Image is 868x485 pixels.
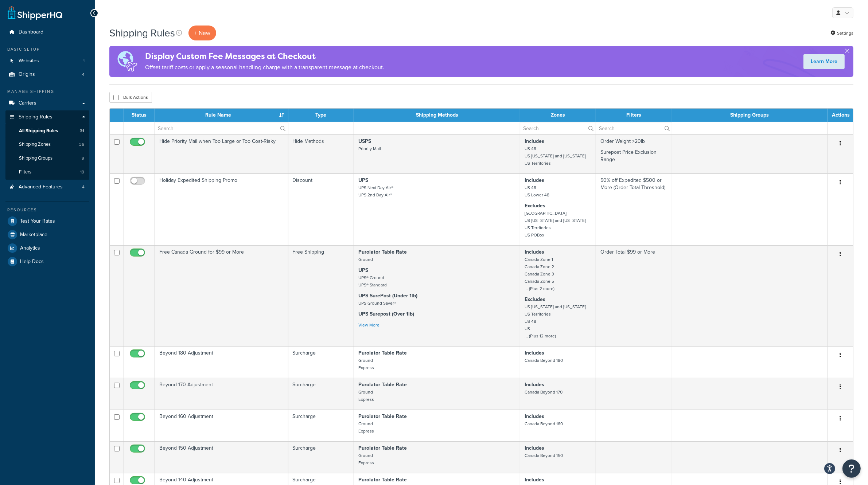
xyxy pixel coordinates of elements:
span: 36 [79,141,84,148]
h4: Display Custom Fee Messages at Checkout [145,50,384,62]
th: Actions [828,109,853,122]
strong: Includes [525,248,544,256]
p: + New [188,26,216,40]
h1: Shipping Rules [109,26,175,40]
td: Hide Priority Mail when Too Large or Too Cost-Risky [155,134,288,173]
small: Canada Beyond 150 [525,452,563,459]
span: Filters [19,169,31,175]
li: All Shipping Rules [5,124,89,138]
p: Offset tariff costs or apply a seasonal handling charge with a transparent message at checkout. [145,62,384,73]
small: Priority Mail [358,145,381,152]
small: UPS® Ground UPS® Standard [358,274,387,288]
div: Basic Setup [5,46,89,52]
small: US [US_STATE] and [US_STATE] US Territories US 48 US ... (Plus 12 more) [525,304,586,339]
th: Rule Name : activate to sort column ascending [155,109,288,122]
small: Ground Express [358,389,374,403]
small: Canada Zone 1 Canada Zone 2 Canada Zone 3 Canada Zone 5 ... (Plus 2 more) [525,256,554,292]
li: Shipping Rules [5,110,89,180]
strong: Includes [525,412,544,420]
strong: UPS [358,266,368,274]
span: Carriers [19,100,36,106]
input: Search [520,122,596,134]
td: Beyond 170 Adjustment [155,378,288,410]
small: US 48 US Lower 48 [525,184,549,198]
td: 50% off Expedited $500 or More (Order Total Threshold) [596,173,672,245]
td: Hide Methods [288,134,354,173]
small: UPS Ground Saver® [358,300,396,306]
strong: Purolator Table Rate [358,476,407,484]
a: Help Docs [5,255,89,268]
a: Learn More [803,54,845,69]
span: Analytics [20,245,40,251]
input: Search [596,122,672,134]
a: Dashboard [5,26,89,39]
span: 1 [83,58,85,64]
td: Holiday Expedited Shipping Promo [155,173,288,245]
strong: Excludes [525,202,545,210]
td: Free Shipping [288,245,354,346]
small: UPS Next Day Air® UPS 2nd Day Air® [358,184,393,198]
small: US 48 US [US_STATE] and [US_STATE] US Territories [525,145,586,167]
li: Websites [5,54,89,68]
span: Websites [19,58,39,64]
button: Bulk Actions [109,92,152,103]
span: Shipping Groups [19,155,52,161]
span: All Shipping Rules [19,128,58,134]
a: Shipping Rules [5,110,89,124]
a: Advanced Features 4 [5,180,89,194]
a: Origins 4 [5,68,89,81]
small: Ground [358,256,373,263]
strong: Excludes [525,296,545,303]
span: 9 [82,155,84,161]
strong: Purolator Table Rate [358,444,407,452]
span: 31 [80,128,84,134]
a: Carriers [5,97,89,110]
td: Surcharge [288,346,354,378]
th: Shipping Methods [354,109,520,122]
small: Ground Express [358,357,374,371]
span: 4 [82,71,85,78]
input: Search [155,122,288,134]
th: Zones [520,109,596,122]
strong: UPS Surepost (Over 1lb) [358,310,414,318]
div: Resources [5,207,89,213]
a: Settings [830,28,853,38]
th: Shipping Groups [672,109,828,122]
li: Shipping Groups [5,152,89,165]
strong: Includes [525,476,544,484]
td: Order Total $99 or More [596,245,672,346]
strong: Includes [525,176,544,184]
span: Origins [19,71,35,78]
li: Shipping Zones [5,138,89,151]
span: 19 [80,169,84,175]
strong: Purolator Table Rate [358,412,407,420]
li: Filters [5,165,89,179]
strong: Purolator Table Rate [358,349,407,357]
span: Test Your Rates [20,218,55,224]
th: Status [124,109,155,122]
td: Surcharge [288,378,354,410]
small: Canada Beyond 180 [525,357,563,364]
strong: UPS SurePost (Under 1lb) [358,292,417,300]
td: Beyond 150 Adjustment [155,441,288,473]
li: Origins [5,68,89,81]
a: Test Your Rates [5,215,89,228]
strong: Includes [525,137,544,145]
td: Discount [288,173,354,245]
th: Type [288,109,354,122]
strong: Includes [525,349,544,357]
td: Beyond 180 Adjustment [155,346,288,378]
a: Filters 19 [5,165,89,179]
li: Marketplace [5,228,89,241]
a: All Shipping Rules 31 [5,124,89,138]
strong: UPS [358,176,368,184]
p: Surepost Price Exclusion Range [600,149,667,163]
span: Shipping Zones [19,141,51,148]
a: Analytics [5,242,89,255]
li: Advanced Features [5,180,89,194]
small: Ground Express [358,421,374,434]
span: Shipping Rules [19,114,52,120]
span: Help Docs [20,259,44,265]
